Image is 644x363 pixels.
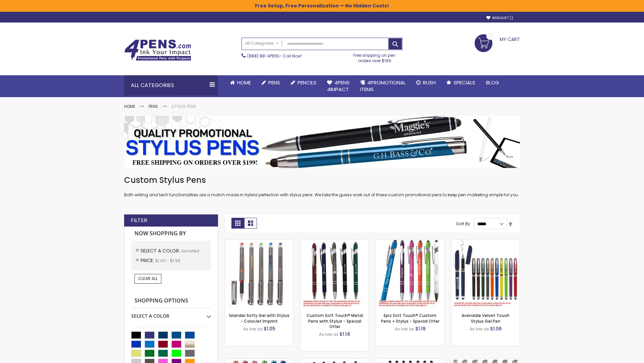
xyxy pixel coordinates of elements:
[376,240,444,308] img: 4P-MS8B-Assorted
[237,79,251,86] span: Home
[231,218,244,229] strong: Grid
[131,227,211,241] strong: Now Shopping by
[381,313,439,324] a: Epic Soft Touch® Custom Pens + Stylus - Special Offer
[124,175,520,198] div: Both writing and tech functionalities are a match made in hybrid perfection with stylus pens. We ...
[339,331,350,337] span: $1.14
[462,313,509,324] a: Avendale Velvet Touch Stylus Gel Pen
[327,79,350,93] span: 4Pens 4impact
[243,326,263,332] span: As low as
[124,75,218,95] div: All Categories
[229,313,289,324] a: Islander Softy Gel with Stylus - ColorJet Imprint
[141,247,181,254] span: Select A Color
[346,50,403,64] div: Free shipping on pen orders over $199
[247,53,279,59] a: (888) 88-4PENS
[486,15,513,21] a: Wishlist
[155,258,180,264] span: $1.00 - $1.99
[131,217,147,224] strong: Filter
[355,75,411,97] a: 4PROMOTIONALITEMS
[319,331,338,337] span: As low as
[124,104,135,109] a: Home
[256,75,285,90] a: Pens
[149,104,158,109] a: Pens
[181,248,199,254] span: Assorted
[470,326,489,332] span: As low as
[268,79,280,86] span: Pens
[490,325,502,332] span: $1.06
[301,240,369,308] img: Custom Soft Touch® Metal Pens with Stylus-Assorted
[131,294,211,308] strong: Shopping Options
[245,41,279,46] span: All Categories
[481,75,504,90] a: Blog
[135,274,161,283] a: Clear All
[285,75,322,90] a: Pencils
[415,325,426,332] span: $1.19
[456,221,470,227] label: Sort By
[225,75,256,90] a: Home
[298,79,316,86] span: Pencils
[486,79,499,86] span: Blog
[360,79,406,93] span: 4PROMOTIONAL ITEMS
[247,53,302,59] span: - Call Now!
[141,257,155,264] span: Price
[124,39,191,61] img: 4Pens Custom Pens and Promotional Products
[131,308,211,319] div: Select A Color
[441,75,481,90] a: Specials
[138,276,158,281] span: Clear All
[411,75,441,90] a: Rush
[307,313,363,329] a: Custom Soft Touch® Metal Pens with Stylus - Special Offer
[301,239,369,245] a: Custom Soft Touch® Metal Pens with Stylus-Assorted
[242,38,282,49] a: All Categories
[376,239,444,245] a: 4P-MS8B-Assorted
[451,240,520,308] img: Avendale Velvet Touch Stylus Gel Pen-Assorted
[171,104,196,109] strong: Stylus Pens
[225,239,293,245] a: Islander Softy Gel with Stylus - ColorJet Imprint-Assorted
[322,75,355,97] a: 4Pens4impact
[395,326,414,332] span: As low as
[124,116,520,168] img: Stylus Pens
[225,240,293,308] img: Islander Softy Gel with Stylus - ColorJet Imprint-Assorted
[423,79,436,86] span: Rush
[453,79,475,86] span: Specials
[451,239,520,245] a: Avendale Velvet Touch Stylus Gel Pen-Assorted
[264,325,275,332] span: $1.05
[124,175,520,186] h1: Custom Stylus Pens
